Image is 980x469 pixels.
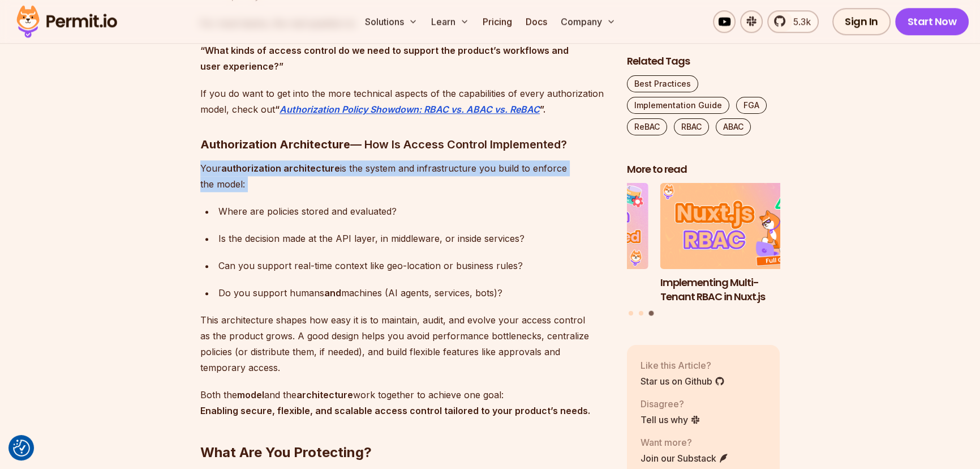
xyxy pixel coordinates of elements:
img: Permit logo [11,2,122,41]
a: Start Now [895,8,969,35]
li: 3 of 3 [660,184,813,304]
div: Is the decision made at the API layer, in middleware, or inside services? [218,231,609,246]
div: Do you support humans machines (AI agents, services, bots)? [218,285,609,301]
h3: Implementing Multi-Tenant RBAC in Nuxt.js [660,276,813,304]
p: Your is the system and infrastructure you build to enforce the model: [200,160,609,192]
div: Posts [627,184,780,318]
strong: model [237,389,264,400]
p: If you do want to get into the more technical aspects of the capabilities of every authorization ... [200,86,609,117]
strong: and [324,287,341,299]
p: Both the and the work together to achieve one goal: [200,387,609,419]
div: Where are policies stored and evaluated? [218,203,609,219]
a: RBAC [674,118,709,135]
h2: More to read [627,163,780,177]
strong: “ [275,104,280,115]
strong: ”. [540,104,545,115]
strong: architecture [296,389,353,400]
a: Pricing [478,10,517,33]
a: Tell us why [641,413,700,427]
img: Implementing Multi-Tenant RBAC in Nuxt.js [660,184,813,270]
a: ReBAC [627,118,667,135]
p: Like this Article? [641,359,725,372]
a: Docs [521,10,552,33]
div: Can you support real-time context like geo-location or business rules? [218,258,609,274]
a: Sign In [832,8,891,35]
strong: authorization architecture [221,163,340,174]
a: Star us on Github [641,374,725,388]
h2: Related Tags [627,54,780,69]
a: Join our Substack [641,451,729,465]
strong: Enabling secure, flexible, and scalable access control tailored to your product’s needs. [200,405,590,416]
button: Go to slide 3 [648,311,654,316]
h3: — How Is Access Control Implemented? [200,135,609,154]
button: Solutions [360,10,422,33]
strong: “What kinds of access control do we need to support the product’s workflows and user experience?” [200,45,569,72]
strong: What Are You Protecting? [200,444,372,461]
p: This architecture shapes how easy it is to maintain, audit, and evolve your access control as the... [200,312,609,376]
img: Revisit consent button [13,440,30,457]
a: 5.3k [767,10,819,33]
button: Consent Preferences [13,440,30,457]
p: Want more? [641,436,729,449]
button: Go to slide 2 [639,312,643,316]
a: FGA [736,97,767,114]
span: 5.3k [786,15,811,28]
p: Disagree? [641,397,700,411]
a: Best Practices [627,75,698,92]
button: Go to slide 1 [629,312,633,316]
strong: Authorization Architecture [200,138,350,151]
a: Authorization Policy Showdown: RBAC vs. ABAC vs. ReBAC [280,104,540,115]
a: Implementation Guide [627,97,729,114]
button: Learn [427,10,474,33]
a: ABAC [716,118,751,135]
a: Implementing Multi-Tenant RBAC in Nuxt.jsImplementing Multi-Tenant RBAC in Nuxt.js [660,184,813,304]
button: Company [556,10,620,33]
